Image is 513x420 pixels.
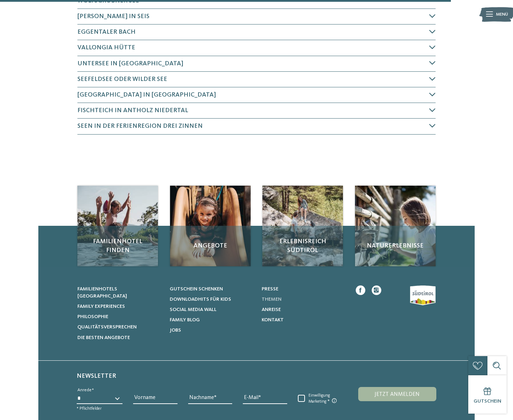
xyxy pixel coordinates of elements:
img: Angeln in Südtirol [170,186,251,266]
span: Newsletter [77,373,116,379]
a: Downloadhits für Kids [170,296,254,303]
span: [PERSON_NAME] in Seis [77,13,149,20]
span: Themen [262,297,282,302]
a: Angeln in Südtirol Naturerlebnisse [355,186,436,266]
span: Fischteich in Antholz Niedertal [77,107,188,114]
img: Angeln in Südtirol [77,186,158,266]
span: Familienhotels [GEOGRAPHIC_DATA] [77,287,127,299]
a: Social Media Wall [170,306,254,313]
span: Jobs [170,328,181,333]
a: Themen [262,296,346,303]
span: Die besten Angebote [77,335,130,340]
span: Gutschein schenken [170,287,223,291]
span: Kontakt [262,317,284,322]
span: * Pflichtfelder [77,407,102,411]
a: Family Experiences [77,303,162,310]
span: Presse [262,287,278,291]
span: Angebote [176,241,244,250]
span: Jetzt anmelden [375,392,420,397]
span: Qualitätsversprechen [77,324,137,329]
a: Anreise [262,306,346,313]
button: Jetzt anmelden [358,387,436,401]
a: Familienhotels [GEOGRAPHIC_DATA] [77,285,162,300]
span: Social Media Wall [170,307,217,312]
a: Angeln in Südtirol Erlebnisreich Südtirol [262,186,343,266]
span: Anreise [262,307,281,312]
a: Die besten Angebote [77,334,162,341]
span: Seen in der Ferienregion Drei Zinnen [77,123,203,129]
span: Naturerlebnisse [361,241,429,250]
span: Eggentaler Bach [77,29,136,35]
span: Einwilligung Marketing [305,393,342,404]
a: Qualitätsversprechen [77,323,162,331]
a: Gutschein schenken [170,285,254,293]
a: Kontakt [262,316,346,323]
span: Downloadhits für Kids [170,297,231,302]
span: Philosophie [77,314,108,319]
span: Vallongia Hütte [77,44,135,51]
a: Presse [262,285,346,293]
a: Angeln in Südtirol Familienhotel finden [77,186,158,266]
span: Erlebnisreich Südtirol [269,237,337,255]
span: Seefeldsee oder Wilder See [77,76,167,82]
a: Jobs [170,327,254,334]
a: Angeln in Südtirol Angebote [170,186,251,266]
span: Family Experiences [77,304,125,309]
a: Family Blog [170,316,254,323]
span: Family Blog [170,317,200,322]
img: Angeln in Südtirol [355,186,436,266]
span: Familienhotel finden [84,237,152,255]
span: [GEOGRAPHIC_DATA] in [GEOGRAPHIC_DATA] [77,92,216,98]
a: Gutschein [468,375,507,414]
span: Untersee in [GEOGRAPHIC_DATA] [77,60,183,67]
img: Angeln in Südtirol [262,186,343,266]
span: Gutschein [474,399,501,404]
a: Philosophie [77,313,162,320]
